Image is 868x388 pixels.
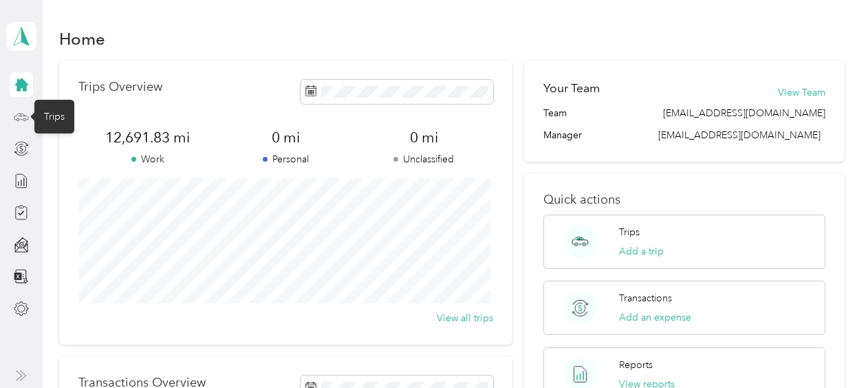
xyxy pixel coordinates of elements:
div: Trips [34,100,74,133]
button: Add an expense [619,310,691,325]
p: Transactions [619,291,672,305]
iframe: Everlance-gr Chat Button Frame [791,311,868,388]
span: 0 mi [355,128,493,147]
span: Team [543,106,567,120]
span: 0 mi [217,128,355,147]
p: Personal [217,152,355,166]
p: Reports [619,358,653,372]
span: 12,691.83 mi [78,128,217,147]
p: Trips [619,225,640,239]
p: Trips Overview [78,80,162,94]
p: Work [78,152,217,166]
span: [EMAIL_ADDRESS][DOMAIN_NAME] [663,106,825,120]
p: Unclassified [355,152,493,166]
button: Add a trip [619,244,664,259]
h2: Your Team [543,80,600,97]
h1: Home [59,32,105,46]
p: Quick actions [543,193,825,207]
button: View all trips [437,311,493,325]
span: [EMAIL_ADDRESS][DOMAIN_NAME] [658,129,821,141]
span: Manager [543,128,582,142]
button: View Team [778,85,825,100]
